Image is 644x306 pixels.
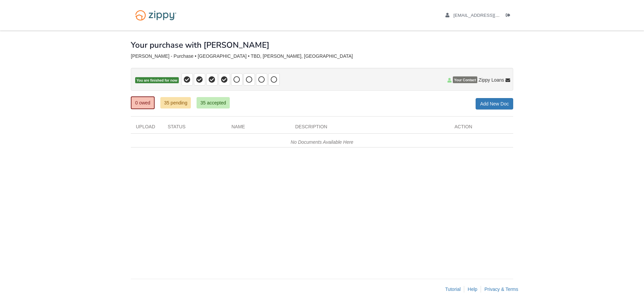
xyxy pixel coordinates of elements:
[468,287,477,292] a: Help
[131,7,181,24] img: Logo
[449,123,513,133] div: Action
[135,77,179,84] span: You are finished for now
[445,287,461,292] a: Tutorial
[453,77,477,83] span: Your Contact
[131,41,269,49] h1: Your purchase with [PERSON_NAME]
[226,123,290,133] div: Name
[197,97,229,108] a: 35 accepted
[290,123,449,133] div: Description
[131,96,155,109] a: 0 owed
[291,139,354,145] em: No Documents Available Here
[160,97,191,108] a: 35 pending
[131,123,163,133] div: Upload
[131,53,513,59] div: [PERSON_NAME] - Purchase • [GEOGRAPHIC_DATA] • TBD, [PERSON_NAME], [GEOGRAPHIC_DATA]
[484,287,518,292] a: Privacy & Terms
[506,13,513,19] a: Log out
[453,13,530,18] span: ajakkcarr@gmail.com
[479,77,504,83] span: Zippy Loans
[163,123,226,133] div: Status
[476,98,513,110] a: Add New Doc
[445,13,530,19] a: edit profile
